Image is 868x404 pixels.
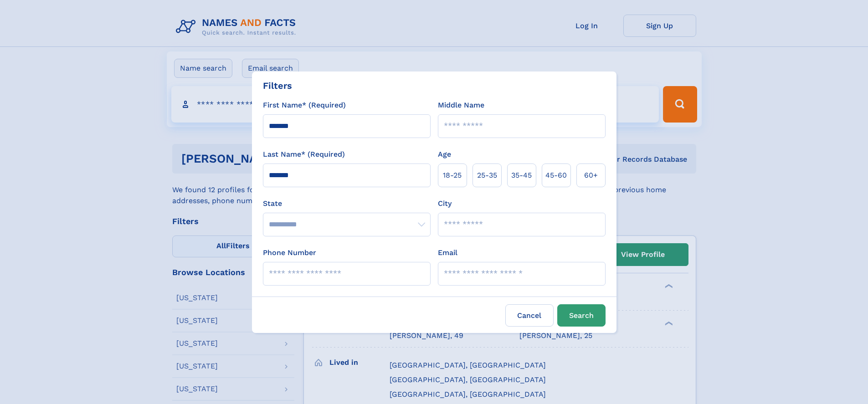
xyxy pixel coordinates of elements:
[438,247,457,258] label: Email
[511,170,532,181] span: 35‑45
[557,304,606,327] button: Search
[263,198,431,209] label: State
[263,247,316,258] label: Phone Number
[545,170,567,181] span: 45‑60
[438,149,451,160] label: Age
[263,100,346,111] label: First Name* (Required)
[438,198,452,209] label: City
[584,170,598,181] span: 60+
[438,100,484,111] label: Middle Name
[263,79,292,92] div: Filters
[443,170,462,181] span: 18‑25
[477,170,497,181] span: 25‑35
[505,304,554,327] label: Cancel
[263,149,345,160] label: Last Name* (Required)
